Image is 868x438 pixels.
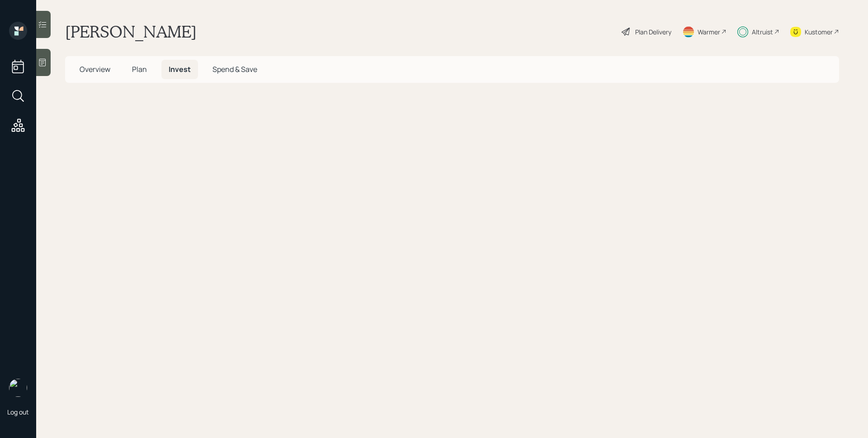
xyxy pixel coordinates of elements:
h1: [PERSON_NAME] [65,22,197,42]
span: Overview [80,64,110,74]
span: Invest [169,64,191,74]
div: Plan Delivery [635,27,671,37]
div: Altruist [752,27,773,37]
div: Warmer [698,27,720,37]
div: Kustomer [805,27,833,37]
span: Plan [132,64,147,74]
div: Log out [7,408,29,416]
span: Spend & Save [212,64,257,74]
img: james-distasi-headshot.png [9,379,27,397]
